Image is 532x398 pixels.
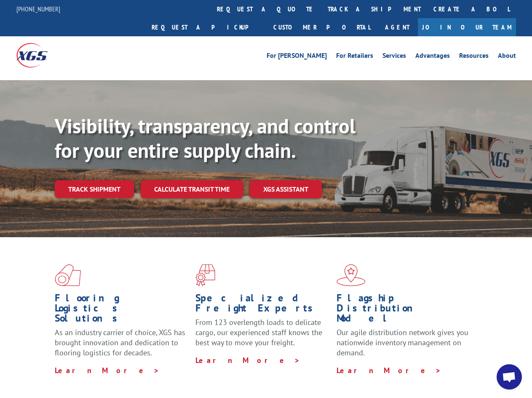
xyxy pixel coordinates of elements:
[145,18,267,36] a: Request a pickup
[459,52,489,62] a: Resources
[55,264,81,286] img: xgs-icon-total-supply-chain-intelligence-red
[16,5,60,13] a: [PHONE_NUMBER]
[337,328,468,357] span: Our agile distribution network gives you nationwide inventory management on demand.
[55,366,160,375] a: Learn More >
[337,264,366,286] img: xgs-icon-flagship-distribution-model-red
[336,52,373,62] a: For Retailers
[267,52,327,62] a: For [PERSON_NAME]
[195,264,215,286] img: xgs-icon-focused-on-flooring-red
[195,317,330,355] p: From 123 overlength loads to delicate cargo, our experienced staff knows the best way to move you...
[55,293,189,328] h1: Flooring Logistics Solutions
[498,52,516,62] a: About
[195,293,330,317] h1: Specialized Freight Experts
[337,293,471,328] h1: Flagship Distribution Model
[141,180,243,198] a: Calculate transit time
[55,328,185,357] span: As an industry carrier of choice, XGS has brought innovation and dedication to flooring logistics...
[377,18,418,36] a: Agent
[55,180,134,198] a: Track shipment
[337,366,441,375] a: Learn More >
[497,364,522,390] div: Open chat
[415,52,450,62] a: Advantages
[267,18,377,36] a: Customer Portal
[55,113,356,163] b: Visibility, transparency, and control for your entire supply chain.
[382,52,406,62] a: Services
[418,18,516,36] a: Join Our Team
[250,180,322,198] a: XGS ASSISTANT
[195,355,300,365] a: Learn More >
